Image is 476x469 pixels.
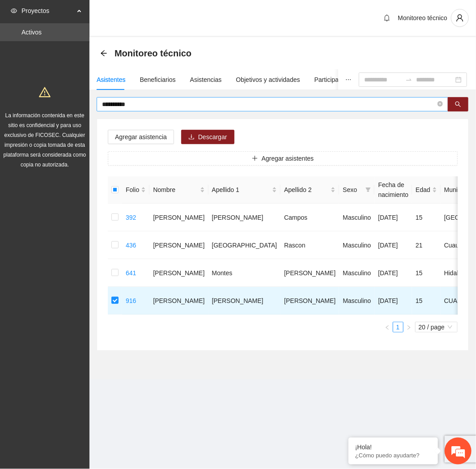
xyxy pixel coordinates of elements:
[412,287,441,315] td: 15
[380,11,394,25] button: bell
[284,185,329,195] span: Apellido 2
[339,231,374,259] td: Masculino
[149,231,208,259] td: [PERSON_NAME]
[97,75,126,85] div: Asistentes
[280,231,339,259] td: Rascon
[39,86,51,98] span: warning
[412,231,441,259] td: 21
[382,322,393,333] button: left
[398,14,447,21] span: Monitoreo técnico
[122,176,149,204] th: Folio
[212,185,271,195] span: Apellido 1
[406,325,412,330] span: right
[149,259,208,287] td: [PERSON_NAME]
[438,100,443,109] span: close-circle
[280,287,339,315] td: [PERSON_NAME]
[115,46,191,60] span: Monitoreo técnico
[126,185,139,195] span: Folio
[374,231,412,259] td: [DATE]
[364,183,373,196] span: filter
[385,325,390,330] span: left
[393,322,403,332] a: 1
[100,50,107,57] div: Back
[404,322,414,333] button: right
[21,2,74,20] span: Proyectos
[115,132,167,142] span: Agregar asistencia
[374,204,412,231] td: [DATE]
[140,75,176,85] div: Beneficiarios
[451,14,468,22] span: user
[343,185,362,195] span: Sexo
[451,9,469,27] button: user
[208,259,281,287] td: Montes
[208,176,281,204] th: Apellido 1
[21,29,42,36] a: Activos
[404,322,414,333] li: Next Page
[252,155,258,162] span: plus
[345,77,352,83] span: ellipsis
[262,153,314,163] span: Agregar asistentes
[438,101,443,107] span: close-circle
[190,75,222,85] div: Asistencias
[280,259,339,287] td: [PERSON_NAME]
[4,244,170,276] textarea: Escriba su mensaje y pulse “Intro”
[126,269,136,277] a: 641
[280,204,339,231] td: Campos
[208,204,281,231] td: [PERSON_NAME]
[416,185,430,195] span: Edad
[149,204,208,231] td: [PERSON_NAME]
[153,185,198,195] span: Nombre
[280,176,339,204] th: Apellido 2
[355,452,431,459] p: ¿Cómo puedo ayudarte?
[314,75,351,85] div: Participantes
[382,322,393,333] li: Previous Page
[419,322,454,332] span: 20 / page
[374,176,412,204] th: Fecha de nacimiento
[198,132,227,142] span: Descargar
[4,112,86,168] span: La información contenida en este sitio es confidencial y para uso exclusivo de FICOSEC. Cualquier...
[126,297,136,304] a: 916
[365,187,371,192] span: filter
[126,214,136,221] a: 392
[108,130,174,144] button: Agregar asistencia
[181,130,234,144] button: downloadDescargar
[208,287,281,315] td: [PERSON_NAME]
[405,76,412,83] span: swap-right
[339,259,374,287] td: Masculino
[147,4,168,26] div: Minimizar ventana de chat en vivo
[149,176,208,204] th: Nombre
[11,8,17,14] span: eye
[412,176,441,204] th: Edad
[355,443,431,451] div: ¡Hola!
[455,101,461,108] span: search
[339,204,374,231] td: Masculino
[393,322,404,333] li: 1
[338,69,359,90] button: ellipsis
[412,259,441,287] td: 15
[415,322,458,333] div: Page Size
[405,76,412,83] span: to
[380,14,394,21] span: bell
[108,151,458,166] button: plusAgregar asistentes
[208,231,281,259] td: [GEOGRAPHIC_DATA]
[448,97,468,111] button: search
[339,287,374,315] td: Masculino
[374,287,412,315] td: [DATE]
[100,50,107,57] span: arrow-left
[52,119,123,210] span: Estamos en línea.
[236,75,300,85] div: Objetivos y actividades
[412,204,441,231] td: 15
[47,46,150,57] div: Chatee con nosotros ahora
[188,134,195,141] span: download
[149,287,208,315] td: [PERSON_NAME]
[374,259,412,287] td: [DATE]
[126,242,136,249] a: 436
